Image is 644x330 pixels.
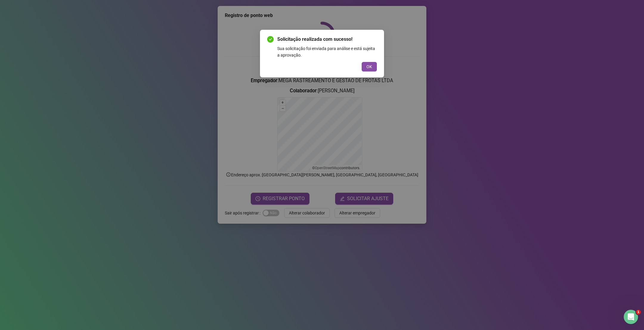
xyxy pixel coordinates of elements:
div: Sua solicitação foi enviada para análise e está sujeita a aprovação. [277,45,377,58]
span: 1 [636,310,641,315]
span: Solicitação realizada com sucesso! [277,36,377,43]
button: OK [362,62,377,71]
span: check-circle [267,36,274,43]
span: OK [366,63,372,70]
iframe: Intercom live chat [624,310,638,324]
